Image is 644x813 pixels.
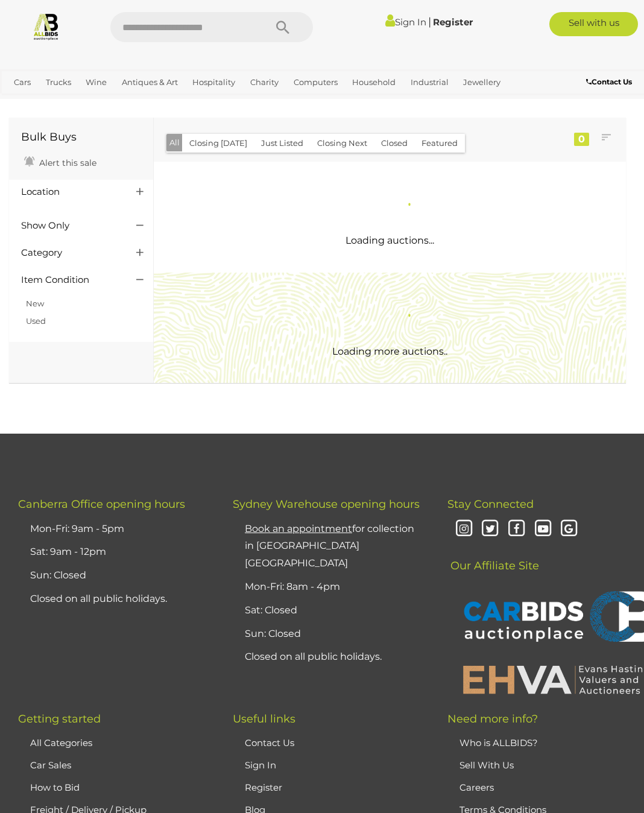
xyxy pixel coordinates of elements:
[310,134,374,153] button: Closing Next
[459,759,514,771] a: Sell With Us
[18,498,185,511] span: Canberra Office opening hours
[245,737,294,748] a: Contact Us
[574,133,589,146] div: 0
[27,540,203,564] li: Sat: 9am - 12pm
[559,519,580,540] i: Google
[453,519,475,540] i: Instagram
[406,72,453,92] a: Industrial
[47,92,81,112] a: Sports
[374,134,415,153] button: Closed
[242,645,417,669] li: Closed on all public holidays.
[253,12,313,42] button: Search
[332,346,447,357] span: Loading more auctions..
[21,248,118,258] h4: Category
[81,72,112,92] a: Wine
[242,599,417,622] li: Sat: Closed
[21,131,141,144] h1: Bulk Buys
[532,519,554,540] i: Youtube
[30,782,80,793] a: How to Bid
[254,134,311,153] button: Just Listed
[26,316,46,326] a: Used
[27,587,203,611] li: Closed on all public holidays.
[26,299,44,308] a: New
[549,12,638,36] a: Sell with us
[182,134,254,153] button: Closing [DATE]
[586,75,635,89] a: Contact Us
[385,16,426,28] a: Sign In
[21,153,99,171] a: Alert this sale
[447,712,538,726] span: Need more info?
[414,134,465,153] button: Featured
[21,221,118,231] h4: Show Only
[347,72,400,92] a: Household
[506,519,527,540] i: Facebook
[346,235,434,246] span: Loading auctions...
[86,92,182,112] a: [GEOGRAPHIC_DATA]
[447,498,534,511] span: Stay Connected
[36,157,96,168] span: Alert this sale
[21,187,118,197] h4: Location
[459,737,538,748] a: Who is ALLBIDS?
[233,712,295,726] span: Useful links
[245,782,282,793] a: Register
[30,737,92,748] a: All Categories
[166,134,183,151] button: All
[188,72,240,92] a: Hospitality
[242,622,417,646] li: Sun: Closed
[9,72,36,92] a: Cars
[27,564,203,587] li: Sun: Closed
[433,16,473,28] a: Register
[41,72,76,92] a: Trucks
[245,523,414,569] a: Book an appointmentfor collection in [GEOGRAPHIC_DATA] [GEOGRAPHIC_DATA]
[233,498,420,511] span: Sydney Warehouse opening hours
[32,12,60,40] img: Allbids.com.au
[245,72,283,92] a: Charity
[289,72,343,92] a: Computers
[459,782,494,793] a: Careers
[117,72,183,92] a: Antiques & Art
[586,77,632,86] b: Contact Us
[447,541,539,572] span: Our Affiliate Site
[245,523,352,534] u: Book an appointment
[428,15,431,28] span: |
[18,712,101,726] span: Getting started
[27,517,203,541] li: Mon-Fri: 9am - 5pm
[30,759,71,771] a: Car Sales
[245,759,276,771] a: Sign In
[9,92,42,112] a: Office
[480,519,501,540] i: Twitter
[458,72,505,92] a: Jewellery
[242,575,417,599] li: Mon-Fri: 8am - 4pm
[21,275,118,285] h4: Item Condition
